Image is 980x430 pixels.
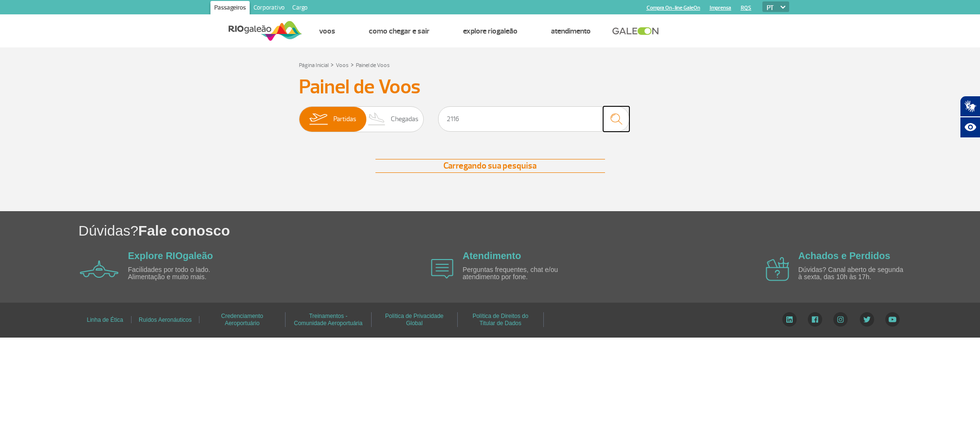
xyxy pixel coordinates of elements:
[80,260,119,278] img: airplane icon
[798,266,908,281] p: Dúvidas? Canal aberto de segunda à sexta, das 10h às 17h.
[782,312,797,327] img: LinkedIn
[294,309,363,330] a: Treinamentos - Comunidade Aeroportuária
[833,312,848,327] img: Instagram
[375,159,605,173] div: Carregando sua pesquisa
[647,5,700,11] a: Compra On-line GaleOn
[960,96,980,138] div: Plugin de acessibilidade da Hand Talk.
[462,266,573,281] p: Perguntas frequentes, chat e/ou atendimento por fone.
[288,1,311,16] a: Cargo
[319,26,335,36] a: Voos
[299,62,329,69] a: Página Inicial
[438,106,629,132] input: Voo, cidade ou cia aérea
[210,1,250,16] a: Passageiros
[369,26,429,36] a: Como chegar e sair
[351,59,354,70] a: >
[330,59,334,70] a: >
[221,309,263,330] a: Credenciamento Aeroportuário
[391,107,418,132] span: Chegadas
[462,250,521,261] a: Atendimento
[710,5,731,11] a: Imprensa
[885,312,900,327] img: YouTube
[336,62,349,69] a: Voos
[128,266,238,281] p: Facilidades por todo o lado. Alimentação e muito mais.
[960,96,980,117] button: Abrir tradutor de língua de sinais.
[431,259,453,279] img: airplane icon
[138,223,230,238] span: Fale conosco
[551,26,591,36] a: Atendimento
[250,1,288,16] a: Corporativo
[385,309,443,330] a: Política de Privacidade Global
[859,312,874,327] img: Twitter
[463,26,518,36] a: Explore RIOgaleão
[741,5,751,11] a: RQS
[960,117,980,138] button: Abrir recursos assistivos.
[808,312,822,327] img: Facebook
[303,107,333,132] img: slider-embarque
[473,309,529,330] a: Política de Direitos do Titular de Dados
[356,62,390,69] a: Painel de Voos
[87,313,123,327] a: Linha de Ética
[363,107,391,132] img: slider-desembarque
[128,250,213,261] a: Explore RIOgaleão
[333,107,356,132] span: Partidas
[798,250,890,261] a: Achados e Perdidos
[299,75,682,99] h3: Painel de Voos
[78,221,980,240] h1: Dúvidas?
[766,257,789,281] img: airplane icon
[139,313,192,327] a: Ruídos Aeronáuticos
